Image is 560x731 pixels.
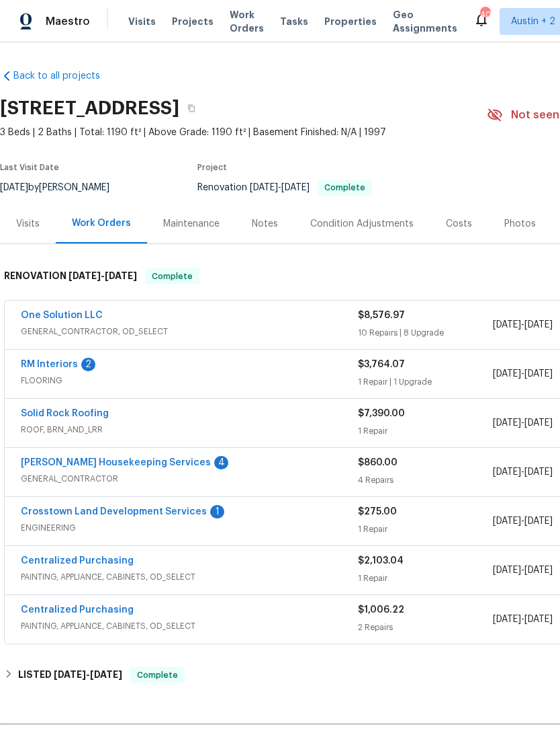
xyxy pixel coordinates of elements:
span: $8,576.97 [358,311,405,320]
a: Crosstown Land Development Services [21,507,207,516]
span: Maestro [46,15,90,28]
span: Complete [319,184,371,192]
span: [DATE] [493,516,521,526]
span: $275.00 [358,507,397,516]
div: 40 [480,8,489,22]
a: Solid Rock Roofing [21,409,109,418]
span: $1,006.22 [358,605,404,615]
span: $7,390.00 [358,409,405,418]
span: - [493,514,553,528]
span: Complete [132,668,183,682]
a: Centralized Purchasing [21,605,134,615]
div: 2 Repairs [358,621,493,634]
span: Properties [324,15,377,28]
span: ROOF, BRN_AND_LRR [21,423,358,436]
div: Photos [504,217,536,231]
div: Condition Adjustments [310,217,414,231]
span: [DATE] [524,566,553,575]
span: $2,103.04 [358,556,404,566]
span: - [493,318,553,332]
span: - [493,416,553,430]
span: Austin + 2 [511,15,555,28]
span: Complete [146,270,198,283]
span: [DATE] [90,670,122,679]
span: [DATE] [524,418,553,428]
span: [DATE] [493,566,521,575]
span: Projects [172,15,214,28]
a: RM Interiors [21,360,78,369]
span: [DATE] [524,516,553,526]
div: Maintenance [163,217,220,231]
div: 2 [81,358,95,371]
span: PAINTING, APPLIANCE, CABINETS, OD_SELECT [21,570,358,584]
span: - [54,670,122,679]
span: PAINTING, APPLIANCE, CABINETS, OD_SELECT [21,619,358,633]
div: Visits [16,217,40,231]
div: Notes [252,217,278,231]
a: Centralized Purchasing [21,556,134,566]
span: Renovation [197,183,372,192]
span: - [493,564,553,577]
div: 1 Repair | 1 Upgrade [358,375,493,389]
span: - [250,183,310,192]
span: Work Orders [230,8,264,35]
div: Costs [446,217,472,231]
div: 1 [210,505,224,518]
span: [DATE] [493,369,521,379]
span: [DATE] [524,369,553,379]
div: 1 Repair [358,572,493,585]
div: 1 Repair [358,424,493,438]
span: Visits [128,15,156,28]
span: [DATE] [524,615,553,624]
span: - [493,613,553,626]
span: [DATE] [493,320,521,330]
span: [DATE] [54,670,86,679]
span: FLOORING [21,374,358,387]
div: 4 Repairs [358,473,493,487]
span: [DATE] [250,183,278,192]
div: Work Orders [72,217,131,230]
span: $3,764.07 [358,360,405,369]
span: [DATE] [493,615,521,624]
span: - [68,271,137,280]
span: [DATE] [493,418,521,428]
span: GENERAL_CONTRACTOR [21,472,358,486]
span: Project [197,163,227,171]
span: - [493,465,553,479]
span: [DATE] [281,183,310,192]
span: [DATE] [524,467,553,477]
span: [DATE] [68,271,101,280]
span: ENGINEERING [21,521,358,535]
a: [PERSON_NAME] Housekeeping Services [21,458,211,467]
h6: LISTED [18,667,122,683]
div: 4 [214,456,228,469]
span: GENERAL_CONTRACTOR, OD_SELECT [21,325,358,338]
span: Geo Assignments [393,8,457,35]
h6: RENOVATION [4,268,137,284]
span: [DATE] [493,467,521,477]
span: [DATE] [524,320,553,330]
a: One Solution LLC [21,311,103,320]
div: 10 Repairs | 8 Upgrade [358,326,493,340]
span: $860.00 [358,458,398,467]
div: 1 Repair [358,523,493,536]
button: Copy Address [179,96,203,120]
span: - [493,367,553,381]
span: Tasks [280,17,308,26]
span: [DATE] [105,271,137,280]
